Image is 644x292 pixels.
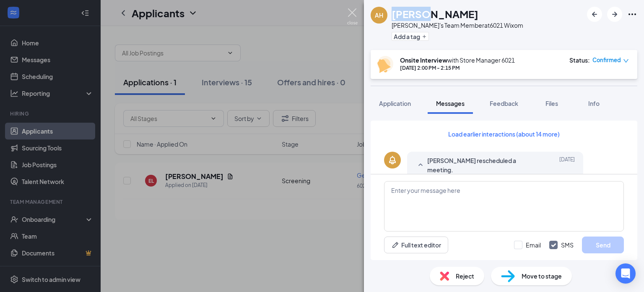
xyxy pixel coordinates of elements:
button: Load earlier interactions (about 14 more) [441,127,567,141]
button: Full text editorPen [384,237,448,253]
svg: Pen [391,241,400,249]
span: Reject [456,271,474,281]
div: Open Intercom Messenger [615,263,636,284]
button: PlusAdd a tag [392,32,429,41]
div: Status : [569,56,590,64]
span: Confirmed [592,56,621,64]
svg: Plus [422,34,427,39]
div: [PERSON_NAME]'s Team Member at 6021 Wixom [392,21,523,29]
b: Onsite Interview [400,56,447,64]
span: Files [545,100,558,107]
span: Feedback [490,100,518,107]
span: Application [379,100,411,107]
span: Messages [436,100,465,107]
button: ArrowLeftNew [587,7,602,22]
button: ArrowRight [607,7,622,22]
span: [DATE] [559,156,575,174]
span: Info [588,100,600,107]
button: Send [582,237,624,253]
svg: SmallChevronUp [415,160,426,170]
span: Move to stage [522,271,562,281]
div: with Store Manager 6021 [400,56,515,64]
svg: ArrowRight [610,9,620,19]
h1: [PERSON_NAME] [392,7,478,21]
svg: Bell [387,155,397,165]
div: [DATE] 2:00 PM - 2:15 PM [400,64,515,71]
div: AH [375,11,383,19]
svg: ArrowLeftNew [589,9,600,19]
svg: Ellipses [627,9,637,19]
span: down [623,58,629,64]
span: [PERSON_NAME] rescheduled a meeting. [427,156,537,174]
